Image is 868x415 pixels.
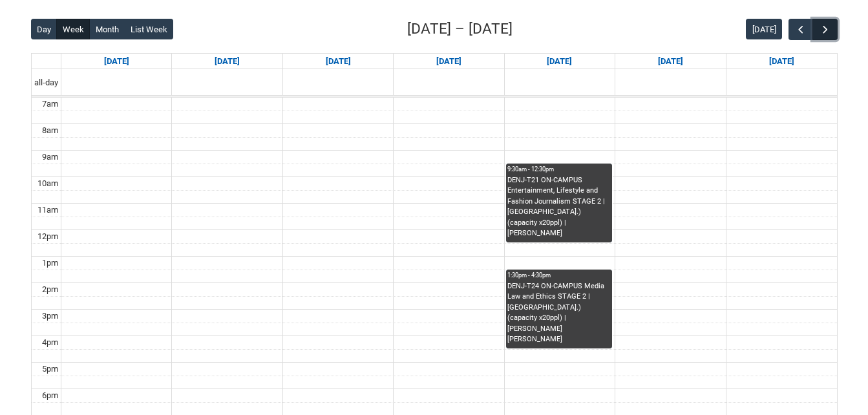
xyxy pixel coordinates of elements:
div: DENJ-T24 ON-CAMPUS Media Law and Ethics STAGE 2 | [GEOGRAPHIC_DATA].) (capacity x20ppl) | [PERSON... [507,281,611,345]
div: DENJ-T21 ON-CAMPUS Entertainment, Lifestyle and Fashion Journalism STAGE 2 | [GEOGRAPHIC_DATA].) ... [507,175,611,239]
div: 11am [35,204,61,217]
a: Go to September 18, 2025 [544,54,575,69]
button: [DATE] [746,19,782,39]
div: 1:30pm - 4:30pm [507,271,611,280]
a: Go to September 20, 2025 [767,54,797,69]
div: 4pm [39,336,61,349]
button: List Week [124,19,173,39]
div: 7am [39,98,61,111]
a: Go to September 17, 2025 [434,54,464,69]
div: 8am [39,124,61,137]
div: 2pm [39,283,61,296]
div: 10am [35,177,61,190]
button: Day [31,19,58,39]
div: 6pm [39,389,61,402]
button: Next Week [812,19,837,40]
div: 3pm [39,310,61,323]
div: 5pm [39,363,61,376]
a: Go to September 15, 2025 [212,54,242,69]
div: 12pm [35,230,61,243]
div: 1pm [39,257,61,270]
button: Month [89,19,125,39]
button: Week [56,19,90,39]
a: Go to September 19, 2025 [655,54,686,69]
span: all-day [32,76,61,89]
div: 9:30am - 12:30pm [507,165,611,174]
div: 9am [39,151,61,164]
a: Go to September 16, 2025 [323,54,354,69]
a: Go to September 14, 2025 [101,54,132,69]
h2: [DATE] – [DATE] [407,18,513,40]
button: Previous Week [789,19,813,40]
